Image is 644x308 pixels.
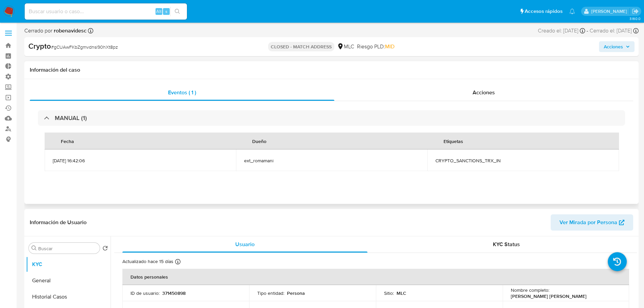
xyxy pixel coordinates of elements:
[384,290,394,296] p: Sitio :
[587,27,588,34] span: -
[26,273,111,289] button: General
[130,290,160,296] p: ID de usuario :
[170,7,184,16] button: search-icon
[604,41,623,52] span: Acciones
[569,8,575,14] a: Notificaciones
[55,114,87,122] h3: MANUAL (1)
[357,43,395,50] span: Riesgo PLD:
[337,43,354,50] div: MLC
[25,7,187,16] input: Buscar usuario o caso...
[102,245,108,253] button: Volver al orden por defecto
[599,41,635,52] button: Acciones
[53,158,228,164] span: [DATE] 16:42:06
[244,158,419,164] span: ext_romamani
[51,44,118,50] span: # gCUAwFKbZgmvdnsi90hXt8pz
[385,43,395,50] span: MID
[591,8,629,15] p: nicolas.tyrkiel@mercadolibre.com
[165,8,167,15] span: s
[493,240,520,248] span: KYC Status
[168,89,196,96] span: Eventos ( 1 )
[287,290,305,296] p: Persona
[30,219,87,226] h1: Información de Usuario
[244,133,275,149] div: Dueño
[122,258,173,265] p: Actualizado hace 15 días
[257,290,284,296] p: Tipo entidad :
[511,287,549,293] p: Nombre completo :
[38,110,625,126] div: MANUAL (1)
[511,293,587,299] p: [PERSON_NAME] [PERSON_NAME]
[162,290,186,296] p: 371450898
[590,27,639,34] div: Cerrado el: [DATE]
[559,214,617,231] span: Ver Mirada por Persona
[473,89,495,96] span: Acciones
[24,27,87,34] span: Cerrado por
[38,245,97,252] input: Buscar
[31,245,37,251] button: Buscar
[53,133,82,149] div: Fecha
[435,158,611,164] span: CRYPTO_SANCTIONS_TRX_IN
[397,290,406,296] p: MLC
[28,41,51,51] b: Crypto
[435,133,471,149] div: Etiquetas
[156,8,162,15] span: Alt
[551,214,633,231] button: Ver Mirada por Persona
[26,256,111,273] button: KYC
[525,8,563,15] span: Accesos rápidos
[632,8,639,15] a: Salir
[268,42,334,51] p: CLOSED - MATCH ADDRESS
[122,269,629,285] th: Datos personales
[52,27,87,34] b: robenavidesc
[30,67,633,73] h1: Información del caso
[26,289,111,305] button: Historial Casos
[538,27,585,34] div: Creado el: [DATE]
[235,240,255,248] span: Usuario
